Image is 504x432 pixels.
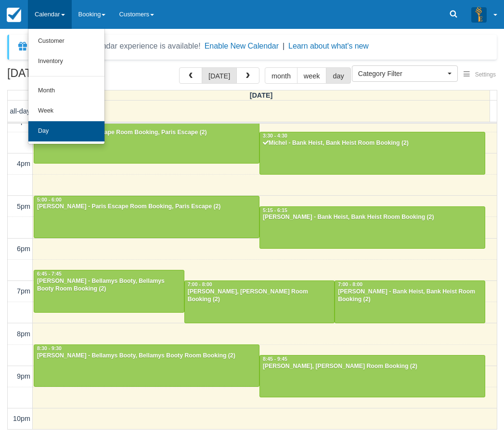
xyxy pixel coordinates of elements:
img: A3 [471,7,487,22]
span: all-day [10,107,30,115]
span: Settings [475,71,496,78]
div: A new Booking Calendar experience is available! [32,40,201,52]
div: [PERSON_NAME], [PERSON_NAME] Room Booking (2) [262,363,482,370]
div: [PERSON_NAME], [PERSON_NAME] Room Booking (2) [187,288,332,304]
a: Month [28,81,104,101]
div: [PERSON_NAME] - Bellamys Booty, Bellamys Booty Room Booking (2) [37,278,181,293]
button: Settings [458,68,502,82]
button: [DATE] [202,67,237,84]
span: 8:45 - 9:45 [263,356,287,362]
div: Michel - Bank Heist, Bank Heist Room Booking (2) [262,140,482,147]
img: checkfront-main-nav-mini-logo.png [7,8,21,22]
a: 5:00 - 6:00[PERSON_NAME] - Paris Escape Room Booking, Paris Escape (2) [34,196,259,238]
button: Enable New Calendar [205,41,279,51]
span: 4pm [17,160,30,167]
span: 8pm [17,330,30,338]
a: Week [28,101,104,121]
span: 5:15 - 6:15 [263,208,287,213]
span: 3:30 - 4:30 [263,133,287,139]
span: 10pm [13,415,30,422]
div: [PERSON_NAME] - Bellamys Booty, Bellamys Booty Room Booking (2) [37,352,257,360]
button: day [326,67,350,84]
a: 6:45 - 7:45[PERSON_NAME] - Bellamys Booty, Bellamys Booty Room Booking (2) [34,270,184,312]
span: [DATE] [250,91,273,99]
a: Learn about what's new [288,42,369,50]
a: 5:15 - 6:15[PERSON_NAME] - Bank Heist, Bank Heist Room Booking (2) [259,206,485,249]
div: [PERSON_NAME] - Bank Heist, Bank Heist Room Booking (2) [262,214,482,221]
span: 5pm [17,203,30,210]
button: week [297,67,327,84]
a: 7:00 - 8:00[PERSON_NAME], [PERSON_NAME] Room Booking (2) [184,280,335,323]
button: month [265,67,297,84]
span: 8:30 - 9:30 [37,346,62,351]
span: 7pm [17,287,30,295]
a: 8:30 - 9:30[PERSON_NAME] - Bellamys Booty, Bellamys Booty Room Booking (2) [34,344,259,387]
span: 9pm [17,372,30,380]
a: 8:45 - 9:45[PERSON_NAME], [PERSON_NAME] Room Booking (2) [259,355,485,397]
div: [PERSON_NAME] - Bank Heist, Bank Heist Room Booking (2) [337,288,482,304]
a: 3:15 - 4:15[PERSON_NAME] Escape Room Booking, Paris Escape (2) [34,121,259,164]
span: 5:00 - 6:00 [37,197,62,203]
div: [PERSON_NAME] Escape Room Booking, Paris Escape (2) [37,129,257,137]
span: | [283,42,284,50]
a: Day [28,121,104,141]
ul: Calendar [28,29,105,144]
a: 3:30 - 4:30Michel - Bank Heist, Bank Heist Room Booking (2) [259,132,485,174]
span: 7:00 - 8:00 [338,282,362,287]
span: 6:45 - 7:45 [37,271,62,277]
button: Category Filter [352,65,458,82]
a: Inventory [28,51,104,72]
a: 7:00 - 8:00[PERSON_NAME] - Bank Heist, Bank Heist Room Booking (2) [335,280,485,323]
div: [PERSON_NAME] - Paris Escape Room Booking, Paris Escape (2) [37,203,257,211]
a: Customer [28,31,104,51]
span: 6pm [17,245,30,253]
h2: [DATE] [7,67,129,85]
span: Category Filter [358,69,445,78]
span: 7:00 - 8:00 [188,282,212,287]
span: 3pm [17,117,30,125]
